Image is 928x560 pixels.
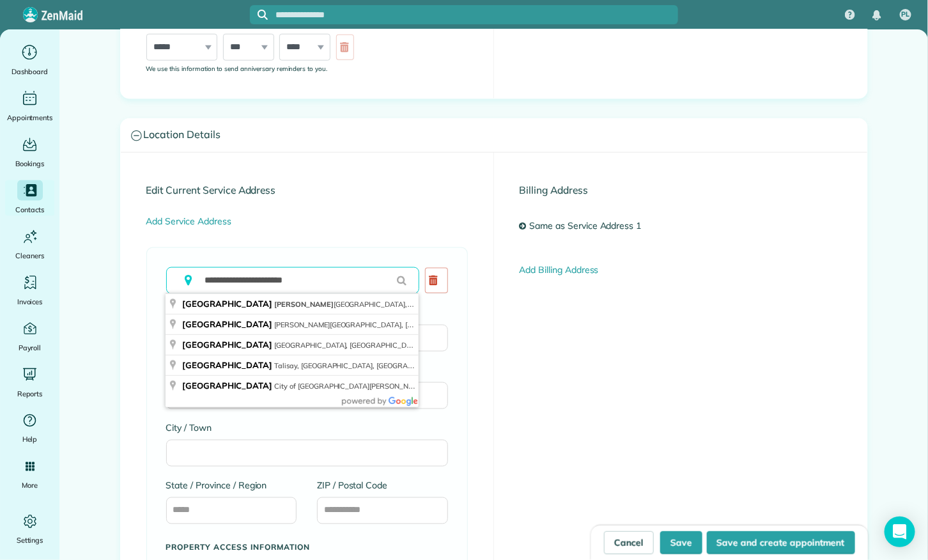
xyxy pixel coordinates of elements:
[5,134,54,170] a: Bookings
[274,300,334,309] span: [PERSON_NAME]
[17,387,43,400] span: Reports
[15,249,44,262] span: Cleaners
[660,531,702,554] button: Save
[250,10,268,20] button: Focus search
[5,88,54,124] a: Appointments
[5,42,54,78] a: Dashboard
[17,534,43,547] span: Settings
[19,341,42,354] span: Payroll
[274,382,576,391] span: City of [GEOGRAPHIC_DATA][PERSON_NAME], [GEOGRAPHIC_DATA], [GEOGRAPHIC_DATA]
[5,364,54,400] a: Reports
[182,380,272,391] span: [GEOGRAPHIC_DATA]
[863,1,890,29] div: Notifications
[22,479,38,492] span: More
[22,433,38,446] span: Help
[520,185,842,196] h4: Billing Address
[5,180,54,216] a: Contacts
[5,511,54,547] a: Settings
[12,65,48,78] span: Dashboard
[5,410,54,446] a: Help
[182,339,272,350] span: [GEOGRAPHIC_DATA]
[707,531,855,554] button: Save and create appointment
[182,319,272,329] span: [GEOGRAPHIC_DATA]
[166,479,297,492] label: State / Province / Region
[258,10,268,20] svg: Focus search
[520,264,599,276] a: Add Billing Address
[274,341,497,350] span: [GEOGRAPHIC_DATA], [GEOGRAPHIC_DATA], [GEOGRAPHIC_DATA]
[5,318,54,354] a: Payroll
[15,157,45,170] span: Bookings
[317,479,448,492] label: ZIP / Postal Code
[5,272,54,308] a: Invoices
[274,361,448,370] span: Talisay, [GEOGRAPHIC_DATA], [GEOGRAPHIC_DATA]
[146,215,231,227] a: Add Service Address
[274,300,632,309] span: [GEOGRAPHIC_DATA], [GEOGRAPHIC_DATA], [GEOGRAPHIC_DATA], [GEOGRAPHIC_DATA]
[885,517,915,547] div: Open Intercom Messenger
[182,299,272,309] span: [GEOGRAPHIC_DATA]
[146,185,468,196] h4: Edit Current Service Address
[902,10,910,20] span: PL
[17,295,43,308] span: Invoices
[182,360,272,370] span: [GEOGRAPHIC_DATA]
[274,320,628,329] span: [PERSON_NAME][GEOGRAPHIC_DATA], [GEOGRAPHIC_DATA], [GEOGRAPHIC_DATA], [GEOGRAPHIC_DATA]
[166,543,448,552] h5: Property access information
[15,203,44,216] span: Contacts
[5,226,54,262] a: Cleaners
[7,111,53,124] span: Appointments
[526,215,651,238] a: Same as Service Address 1
[166,422,448,435] label: City / Town
[146,65,328,72] sub: We use this information to send anniversary reminders to you.
[604,531,654,554] a: Cancel
[121,119,867,152] a: Location Details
